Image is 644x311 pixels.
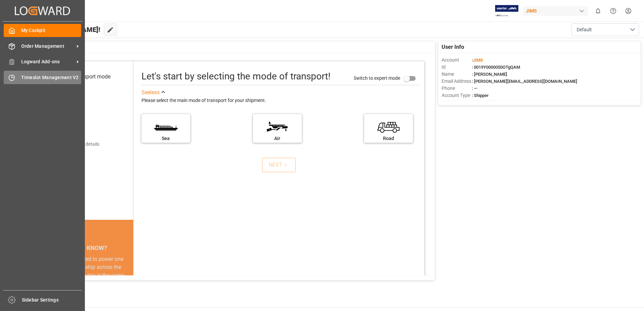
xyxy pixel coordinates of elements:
[354,75,400,80] span: Switch to expert mode
[472,93,489,98] span: : Shipper
[495,5,518,17] img: Exertis%20JAM%20-%20Email%20Logo.jpg_1722504956.jpg
[269,161,289,169] div: NEXT
[442,78,472,85] span: Email Address
[442,57,472,64] span: Account
[442,92,472,99] span: Account Type
[472,72,507,77] span: : [PERSON_NAME]
[367,135,410,142] div: Road
[141,97,420,105] div: Please select the main mode of transport for your shipment.
[472,79,577,84] span: : [PERSON_NAME][EMAIL_ADDRESS][DOMAIN_NAME]
[442,71,472,78] span: Name
[577,26,592,33] span: Default
[256,135,298,142] div: Air
[21,27,82,34] span: My Cockpit
[145,135,187,142] div: Sea
[590,3,606,19] button: show 0 new notifications
[572,23,639,36] button: open menu
[472,65,520,70] span: : 0019Y0000050OTgQAM
[141,89,160,97] div: See less
[472,86,477,91] span: : —
[28,23,100,36] span: Hello [PERSON_NAME]!
[4,24,81,37] a: My Cockpit
[442,43,464,51] span: User Info
[21,74,82,81] span: Timeslot Management V2
[57,141,99,148] div: Add shipping details
[21,43,74,50] span: Order Management
[22,297,82,304] span: Sidebar Settings
[523,4,590,17] button: JIMS
[141,69,330,83] div: Let's start by selecting the mode of transport!
[523,6,588,16] div: JIMS
[21,58,74,65] span: Logward Add-ons
[262,158,296,172] button: NEXT
[473,58,483,63] span: JIMS
[472,58,483,63] span: :
[606,3,621,19] button: Help Center
[442,64,472,71] span: Id
[4,71,81,84] a: Timeslot Management V2
[442,85,472,92] span: Phone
